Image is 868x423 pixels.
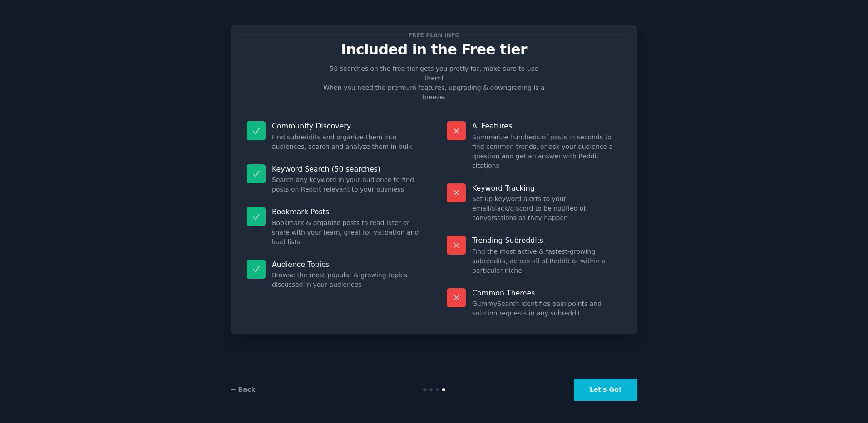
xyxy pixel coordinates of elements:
p: Trending Subreddits [472,236,621,245]
dd: Set up keyword alerts to your email/slack/discord to be notified of conversations as they happen [472,194,621,223]
dd: Browse the most popular & growing topics discussed in your audiences [272,271,421,290]
dd: Summarize hundreds of posts in seconds to find common trends, or ask your audience a question and... [472,133,621,171]
p: Included in the Free tier [240,42,628,58]
p: Keyword Search (50 searches) [272,164,421,174]
a: ← Back [231,386,255,393]
dd: Search any keyword in your audience to find posts on Reddit relevant to your business [272,175,421,194]
p: 50 searches on the free tier gets you pretty far, make sure to use them! When you need the premiu... [320,64,548,102]
button: Let's Go! [574,379,637,401]
dd: GummySearch identifies pain points and solution requests in any subreddit [472,299,621,318]
dd: Bookmark & organize posts to read later or share with your team, great for validation and lead lists [272,218,421,247]
p: Community Discovery [272,121,421,131]
p: Bookmark Posts [272,207,421,216]
span: Free plan info [407,30,461,40]
p: AI Features [472,121,621,131]
p: Audience Topics [272,260,421,269]
dd: Find the most active & fastest-growing subreddits, across all of Reddit or within a particular niche [472,247,621,275]
p: Keyword Tracking [472,183,621,193]
p: Common Themes [472,288,621,298]
dd: Find subreddits and organize them into audiences, search and analyze them in bulk [272,133,421,152]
